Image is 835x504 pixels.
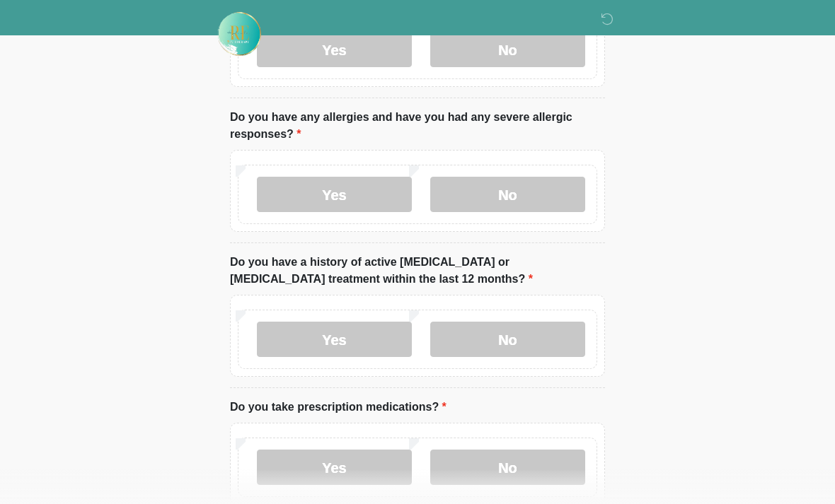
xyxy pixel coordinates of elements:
[257,322,412,357] label: Yes
[230,399,447,416] label: Do you take prescription medications?
[216,11,263,57] img: Rehydrate Aesthetics & Wellness Logo
[230,109,605,143] label: Do you have any allergies and have you had any severe allergic responses?
[430,177,585,212] label: No
[257,450,412,485] label: Yes
[257,177,412,212] label: Yes
[430,450,585,485] label: No
[430,322,585,357] label: No
[230,254,605,288] label: Do you have a history of active [MEDICAL_DATA] or [MEDICAL_DATA] treatment within the last 12 mon...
